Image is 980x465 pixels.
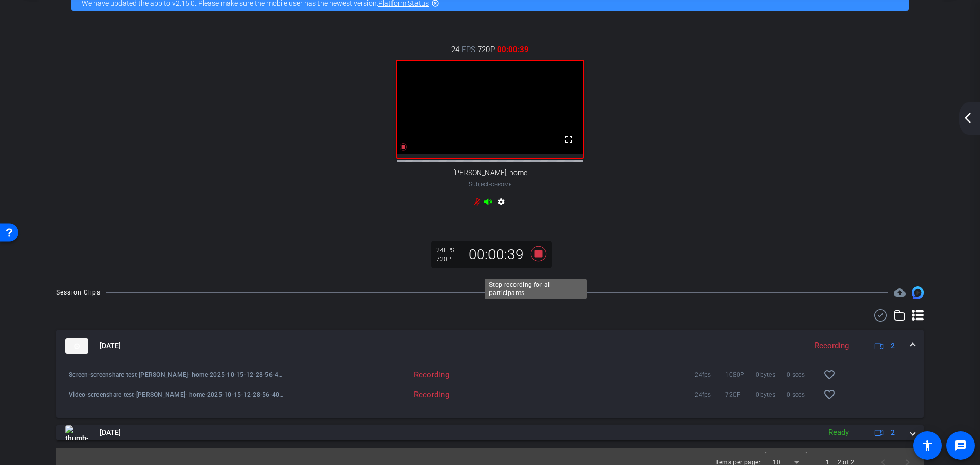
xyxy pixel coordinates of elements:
mat-icon: message [954,439,967,452]
div: Recording [285,370,454,380]
span: 24fps [695,389,725,400]
span: 720P [478,44,495,55]
span: FPS [462,44,475,55]
span: 24fps [695,370,725,380]
span: [DATE] [100,427,121,438]
div: 24 [436,246,462,254]
div: Recording [810,340,854,352]
span: Subject [469,180,512,189]
span: 0 secs [787,370,817,380]
span: [DATE] [100,340,121,351]
mat-expansion-panel-header: thumb-nail[DATE]Recording2 [56,330,924,362]
span: 0bytes [756,389,787,400]
img: thumb-nail [65,425,88,440]
span: [PERSON_NAME], home [453,168,527,177]
div: 00:00:39 [462,246,530,263]
div: Session Clips [56,287,101,298]
img: thumb-nail [65,338,88,354]
mat-icon: settings [495,198,507,210]
span: Chrome [491,182,512,187]
div: 720P [436,255,462,263]
img: Session clips [912,286,924,299]
span: FPS [444,247,454,254]
mat-icon: arrow_back_ios_new [962,112,974,124]
span: 720P [725,389,756,400]
mat-icon: cloud_upload [894,286,906,299]
span: 2 [891,427,895,438]
mat-icon: fullscreen [562,133,575,145]
div: thumb-nail[DATE]Recording2 [56,362,924,418]
span: - [489,181,491,188]
span: 0 secs [787,389,817,400]
div: Recording [285,389,454,400]
span: 24 [451,44,459,55]
span: Video-screenshare test-[PERSON_NAME]- home-2025-10-15-12-28-56-404-0 [69,389,285,400]
mat-expansion-panel-header: thumb-nail[DATE]Ready2 [56,425,924,440]
div: Stop recording for all participants [485,279,587,299]
mat-icon: favorite_border [823,388,836,401]
mat-icon: accessibility [921,439,934,452]
span: 0bytes [756,370,787,380]
mat-icon: favorite_border [823,369,836,381]
span: Screen-screenshare test-[PERSON_NAME]- home-2025-10-15-12-28-56-404-0 [69,370,285,380]
span: 2 [891,340,895,351]
div: Ready [823,427,854,438]
span: 1080P [725,370,756,380]
span: Destinations for your clips [894,286,906,299]
span: 00:00:39 [497,44,529,55]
